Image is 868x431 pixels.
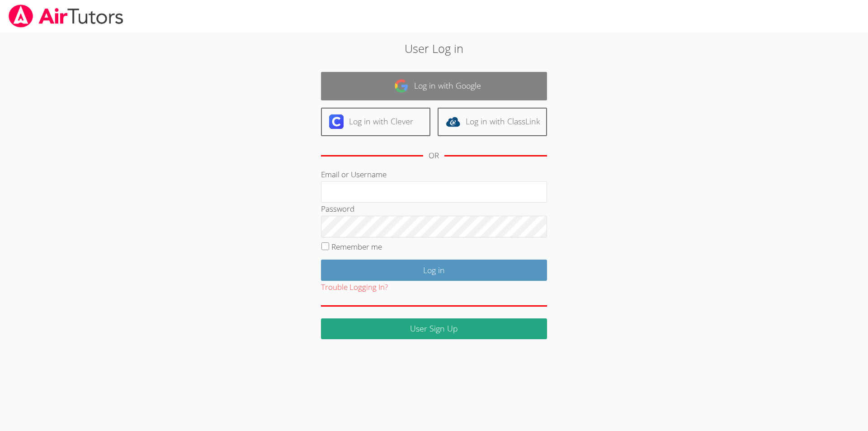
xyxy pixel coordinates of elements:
img: airtutors_banner-c4298cdbf04f3fff15de1276eac7730deb9818008684d7c2e4769d2f7ddbe033.png [8,5,124,28]
img: clever-logo-6eab21bc6e7a338710f1a6ff85c0baf02591cd810cc4098c63d3a4b26e2feb20.svg [329,114,344,129]
label: Password [321,204,354,214]
a: Log in with Google [321,72,547,100]
div: OR [429,149,439,162]
img: classlink-logo-d6bb404cc1216ec64c9a2012d9dc4662098be43eaf13dc465df04b49fa7ab582.svg [446,114,460,129]
a: User Sign Up [321,318,547,340]
label: Remember me [331,242,382,252]
button: Trouble Logging In? [321,281,388,294]
h2: User Log in [200,40,669,57]
img: google-logo-50288ca7cdecda66e5e0955fdab243c47b7ad437acaf1139b6f446037453330a.svg [394,79,409,93]
input: Log in [321,260,547,281]
a: Log in with ClassLink [438,108,547,136]
label: Email or Username [321,169,387,180]
a: Log in with Clever [321,108,430,136]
